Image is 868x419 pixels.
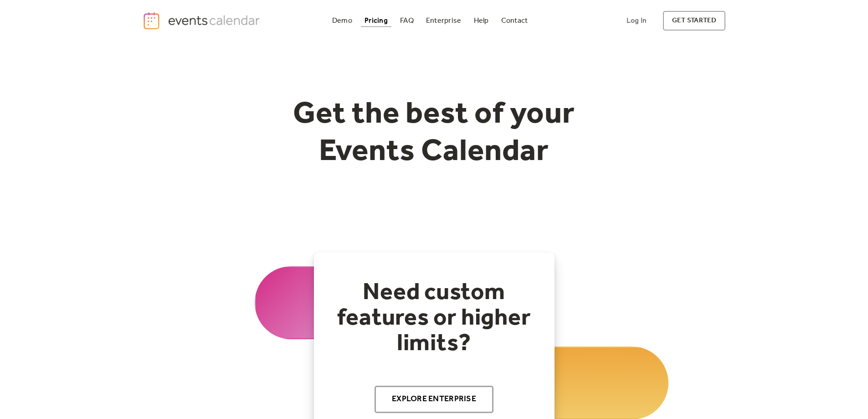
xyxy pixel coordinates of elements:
[259,96,609,171] h1: Get the best of your Events Calendar
[396,15,417,27] a: FAQ
[400,18,414,23] div: FAQ
[361,15,391,27] a: Pricing
[365,18,388,23] div: Pricing
[375,386,493,413] a: Explore Enterprise
[332,280,536,357] h2: Need custom features or higher limits?
[470,15,493,27] a: Help
[422,15,465,27] a: Enterprise
[498,15,532,27] a: Contact
[501,18,528,23] div: Contact
[474,18,489,23] div: Help
[617,11,656,31] a: Log In
[663,11,725,31] a: get started
[329,15,356,27] a: Demo
[426,18,461,23] div: Enterprise
[332,18,352,23] div: Demo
